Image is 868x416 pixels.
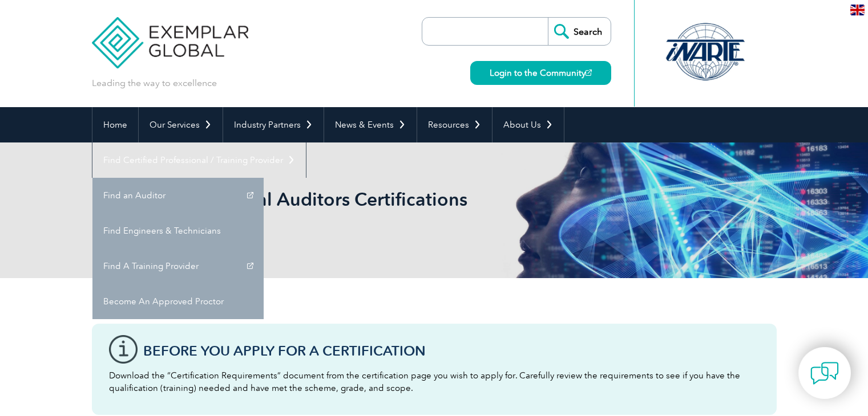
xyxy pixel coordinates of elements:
a: Home [92,107,138,142]
img: contact-chat.png [810,359,839,388]
img: open_square.png [586,70,592,76]
a: Find an Auditor [92,178,264,213]
a: Find A Training Provider [92,248,264,284]
a: Industry Partners [223,107,324,142]
input: Search [548,18,611,45]
a: Login to the Community [470,61,611,85]
a: News & Events [324,107,417,142]
h3: Before You Apply For a Certification [143,344,760,358]
a: Resources [417,107,492,142]
p: Leading the way to excellence [92,77,217,89]
a: Find Engineers & Technicians [92,213,264,248]
h1: Browse All Individual Auditors Certifications by Category [92,188,530,233]
a: Our Services [139,107,223,142]
img: en [850,5,865,15]
a: Become An Approved Proctor [92,284,264,319]
p: Download the “Certification Requirements” document from the certification page you wish to apply ... [109,369,760,394]
a: About Us [492,107,564,142]
a: Find Certified Professional / Training Provider [92,142,306,178]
